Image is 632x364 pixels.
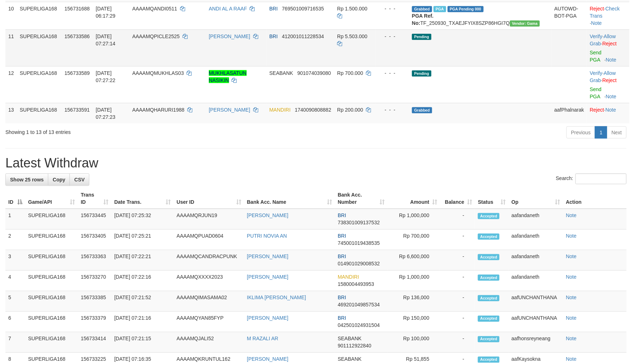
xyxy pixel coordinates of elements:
td: - [440,250,475,271]
td: AUTOWD-BOT-PGA [551,2,587,30]
a: Check Trans [590,6,620,19]
a: Note [566,356,577,362]
span: BRI [338,213,346,219]
td: 156733405 [78,230,111,250]
span: Copy 901112922840 to clipboard [338,343,371,349]
span: Copy 469201049857534 to clipboard [338,302,380,308]
span: AAAAMQMUKHLAS03 [132,70,184,76]
span: Grabbed [412,6,432,12]
td: 156733379 [78,312,111,332]
a: [PERSON_NAME] [247,315,288,321]
span: Rp 700.000 [337,70,363,76]
td: [DATE] 07:21:52 [111,291,174,312]
td: 156733270 [78,271,111,291]
a: [PERSON_NAME] [247,254,288,260]
td: SUPERLIGA168 [25,291,78,312]
span: 156733589 [64,70,90,76]
td: [DATE] 07:25:21 [111,230,174,250]
div: - - - [379,33,406,40]
span: Accepted [478,295,499,301]
span: BRI [269,33,278,39]
td: SUPERLIGA168 [25,312,78,332]
td: aafPhalnarak [551,103,587,123]
td: SUPERLIGA168 [17,103,62,123]
td: 11 [5,30,17,66]
a: Reject [590,107,604,113]
td: 12 [5,66,17,103]
h1: Latest Withdraw [5,156,627,170]
a: Note [606,57,617,63]
a: Send PGA [590,50,602,63]
span: 156733586 [64,33,90,39]
span: · [590,33,616,46]
td: [DATE] 07:22:21 [111,250,174,271]
td: - [440,230,475,250]
a: MUKHLASATUN NASIKIN [209,70,247,83]
a: Allow Grab [590,33,616,46]
a: Next [607,126,627,139]
th: Bank Acc. Number: activate to sort column ascending [335,188,387,209]
td: Rp 1,000,000 [387,271,440,291]
span: Show 25 rows [10,177,44,183]
a: Note [606,107,617,113]
td: AAAAMQRJUN19 [174,209,244,230]
a: [PERSON_NAME] [247,356,288,362]
td: AAAAMQXXXX2023 [174,271,244,291]
span: Accepted [478,316,499,322]
td: Rp 150,000 [387,312,440,332]
td: - [440,291,475,312]
span: · [590,70,616,83]
td: SUPERLIGA168 [25,271,78,291]
div: - - - [379,69,406,77]
span: Copy [53,177,65,183]
span: Copy 901074039080 to clipboard [297,70,331,76]
a: Note [566,233,577,239]
span: Accepted [478,254,499,260]
td: - [440,209,475,230]
span: Accepted [478,234,499,240]
th: Amount: activate to sort column ascending [387,188,440,209]
td: · · [587,66,629,103]
span: Copy 412001011228534 to clipboard [282,33,324,39]
span: AAAAMQPICLE2525 [132,33,180,39]
td: 7 [5,332,25,353]
span: Copy 1740090808882 to clipboard [295,107,331,113]
th: Action [563,188,627,209]
td: 156733414 [78,332,111,353]
td: SUPERLIGA168 [17,2,62,30]
td: · · [587,2,629,30]
span: BRI [338,295,346,301]
td: Rp 136,000 [387,291,440,312]
span: Accepted [478,213,499,219]
span: Vendor URL: https://trx31.1velocity.biz [510,21,540,27]
a: 1 [595,126,607,139]
td: 156733445 [78,209,111,230]
td: 156733363 [78,250,111,271]
span: Pending [412,34,431,40]
span: [DATE] 06:17:29 [96,6,116,19]
span: Copy 738301009137532 to clipboard [338,220,380,226]
a: [PERSON_NAME] [247,274,288,280]
span: Copy 042501024931504 to clipboard [338,323,380,328]
span: BRI [338,233,346,239]
td: SUPERLIGA168 [25,250,78,271]
td: TF_250930_TXAEJFYIX8SZP86HGI7Q [409,2,551,30]
span: Grabbed [412,107,432,113]
span: [DATE] 07:27:14 [96,33,116,46]
div: - - - [379,5,406,12]
a: Note [566,336,577,342]
span: [DATE] 07:27:23 [96,107,116,120]
a: [PERSON_NAME] [209,33,250,39]
span: MANDIRI [338,274,359,280]
a: ANDI AL A RAAF [209,6,247,12]
a: Note [566,295,577,301]
td: 5 [5,291,25,312]
a: Send PGA [590,86,602,99]
th: ID: activate to sort column descending [5,188,25,209]
span: [DATE] 07:27:22 [96,70,116,83]
span: Copy 1580004493953 to clipboard [338,282,374,287]
td: 4 [5,271,25,291]
span: Accepted [478,275,499,281]
td: 10 [5,2,17,30]
td: - [440,312,475,332]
